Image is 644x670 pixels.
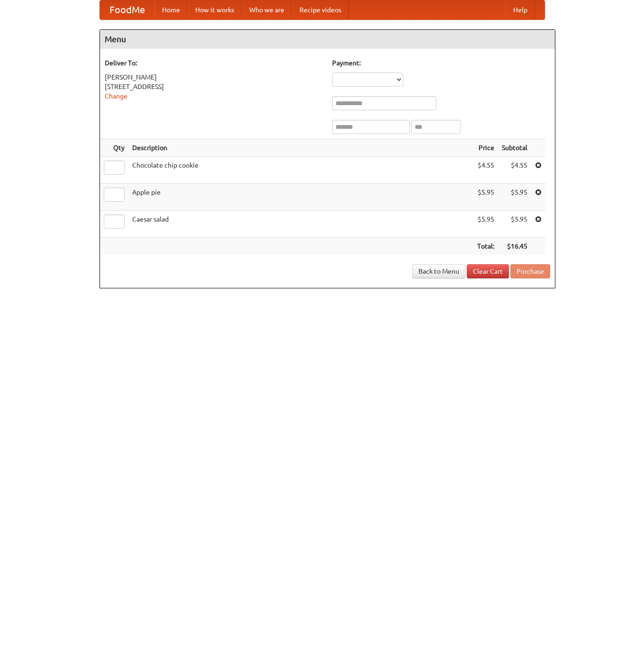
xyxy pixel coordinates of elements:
[498,211,531,238] td: $5.95
[473,238,498,255] th: Total:
[473,139,498,157] th: Price
[473,211,498,238] td: $5.95
[332,58,550,68] h5: Payment:
[128,157,473,184] td: Chocolate chip cookie
[100,0,154,19] a: FoodMe
[105,72,323,82] div: [PERSON_NAME]
[506,0,535,19] a: Help
[498,139,531,157] th: Subtotal
[473,184,498,211] td: $5.95
[128,211,473,238] td: Caesar salad
[128,139,473,157] th: Description
[498,184,531,211] td: $5.95
[467,264,509,278] a: Clear Cart
[128,184,473,211] td: Apple pie
[498,157,531,184] td: $4.55
[292,0,349,19] a: Recipe videos
[242,0,292,19] a: Who we are
[510,264,550,278] button: Purchase
[188,0,242,19] a: How it works
[100,139,128,157] th: Qty
[100,30,555,49] h4: Menu
[105,92,127,100] a: Change
[473,157,498,184] td: $4.55
[498,238,531,255] th: $16.45
[105,82,323,91] div: [STREET_ADDRESS]
[105,58,323,68] h5: Deliver To:
[154,0,188,19] a: Home
[412,264,465,278] a: Back to Menu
